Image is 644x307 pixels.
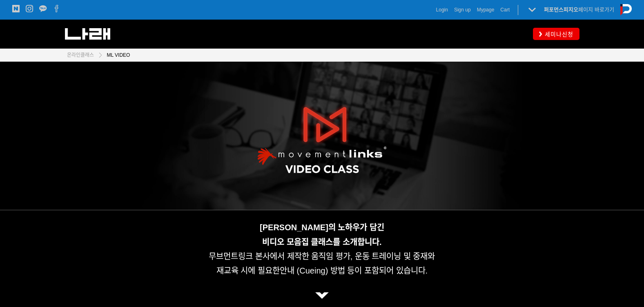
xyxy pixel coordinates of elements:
[103,51,130,59] a: ML VIDEO
[500,6,510,14] a: Cart
[454,6,471,14] a: Sign up
[260,223,384,232] span: [PERSON_NAME]의 노하우가 담긴
[262,238,381,247] span: 비디오 모음집 클래스를 소개합니다.
[315,292,329,299] img: 0883bc78e6c5e.png
[544,7,578,13] strong: 퍼포먼스피지오
[477,6,495,14] a: Mypage
[533,28,579,40] a: 세미나신청
[216,266,280,275] span: 재교육 시에 필요한
[542,30,573,38] span: 세미나신청
[544,7,614,13] a: 퍼포먼스피지오페이지 바로가기
[67,51,94,59] a: 온라인클래스
[436,6,448,14] a: Login
[107,52,130,58] span: ML VIDEO
[67,52,94,58] span: 온라인클래스
[209,252,435,261] span: 무브먼트링크 본사에서 제작한 움직임 평가, 운동 트레이닝 및 중재와
[280,266,428,275] span: 안내 (Cueing) 방법 등이 포함되어 있습니다.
